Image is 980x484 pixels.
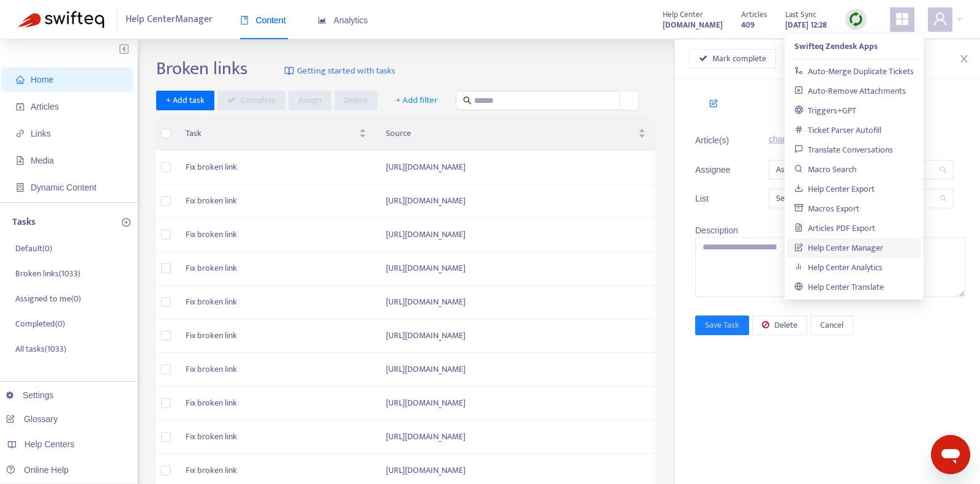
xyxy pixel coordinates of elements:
p: Broken links ( 1033 ) [15,267,80,280]
a: Translate Conversations [794,143,893,157]
span: appstore [895,12,910,26]
td: Fix broken link [176,252,376,285]
span: Media [31,156,54,165]
span: search [463,96,472,105]
td: Fix broken link [176,420,376,454]
td: [URL][DOMAIN_NAME] [376,218,655,252]
span: book [240,16,249,25]
a: Auto-Remove Attachments [794,84,906,98]
a: Auto-Merge Duplicate Tickets [794,64,914,78]
td: [URL][DOMAIN_NAME] [376,420,655,454]
span: Links [31,129,51,138]
span: file-image [16,156,24,165]
a: [DOMAIN_NAME] [663,18,723,32]
span: Help Center Manager [126,8,213,31]
span: Last Sync [785,8,816,21]
button: + Add task [156,91,214,110]
td: [URL][DOMAIN_NAME] [376,285,655,319]
span: search [940,166,947,173]
span: Help Centers [24,439,75,449]
td: [URL][DOMAIN_NAME] [376,353,655,387]
p: Default ( 0 ) [15,242,52,255]
td: Fix broken link [176,353,376,387]
span: Help Center [663,8,703,21]
button: Mark complete [689,49,776,69]
span: Article(s) [695,134,738,147]
td: [URL][DOMAIN_NAME] [376,184,655,218]
iframe: Button to launch messaging window [931,435,970,474]
a: Help Center Translate [794,280,884,294]
span: Delete [774,319,797,332]
span: Content [240,15,286,25]
img: image-link [284,66,294,76]
span: + Add task [166,94,205,107]
a: Articles PDF Export [794,221,875,235]
a: change [769,134,797,144]
a: Macro Search [794,162,857,176]
p: Completed ( 0 ) [15,317,65,330]
span: + Add filter [396,93,438,108]
span: area-chart [318,16,326,25]
span: home [16,75,24,84]
a: Triggers+GPT [794,104,856,118]
strong: Swifteq Zendesk Apps [794,39,878,53]
span: List [695,192,738,205]
span: Mark complete [712,52,766,66]
span: Description [695,225,738,235]
a: Settings [6,390,54,400]
th: Source [376,117,655,151]
strong: [DATE] 12:28 [785,18,827,32]
td: [URL][DOMAIN_NAME] [376,387,655,420]
span: Assignee [695,163,738,176]
button: Delete [752,316,807,335]
button: Cancel [810,316,853,335]
td: Fix broken link [176,151,376,184]
strong: [DOMAIN_NAME] [663,18,723,32]
td: [URL][DOMAIN_NAME] [376,151,655,184]
a: Getting started with tasks [284,58,395,85]
img: sync.dc5367851b00ba804db3.png [848,12,864,27]
p: All tasks ( 1033 ) [15,342,66,355]
span: search [940,195,947,202]
span: Cancel [820,319,843,332]
button: Close [956,53,973,65]
p: Tasks [12,215,36,230]
span: Dynamic Content [31,183,96,192]
td: Fix broken link [176,184,376,218]
td: [URL][DOMAIN_NAME] [376,252,655,285]
th: Task [176,117,376,151]
span: user [933,12,948,26]
span: Articles [31,102,59,112]
a: Help Center Analytics [794,260,883,274]
a: Help Center Export [794,182,875,196]
img: Swifteq [18,11,104,28]
button: + Add filter [386,91,447,110]
button: Delete [334,91,377,110]
td: Fix broken link [176,285,376,319]
span: account-book [16,102,24,111]
span: link [16,129,24,138]
strong: 409 [741,18,755,32]
button: Complete [217,91,285,110]
span: Getting started with tasks [297,64,395,78]
a: Macros Export [794,202,859,216]
span: close [959,54,969,64]
button: Assign [288,91,331,110]
td: Fix broken link [176,218,376,252]
span: Home [31,75,53,85]
span: plus-circle [122,218,130,227]
td: Fix broken link [176,387,376,420]
span: Task [186,127,356,140]
span: Articles [741,8,767,21]
span: Source [386,127,636,140]
a: Glossary [6,414,58,424]
td: Fix broken link [176,319,376,353]
a: Help Center Manager [794,241,883,255]
h2: Broken links [156,58,247,80]
span: container [16,183,24,192]
p: Assigned to me ( 0 ) [15,292,81,305]
a: Ticket Parser Autofill [794,123,881,137]
span: Analytics [318,15,368,25]
button: Save Task [695,316,749,335]
td: [URL][DOMAIN_NAME] [376,319,655,353]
